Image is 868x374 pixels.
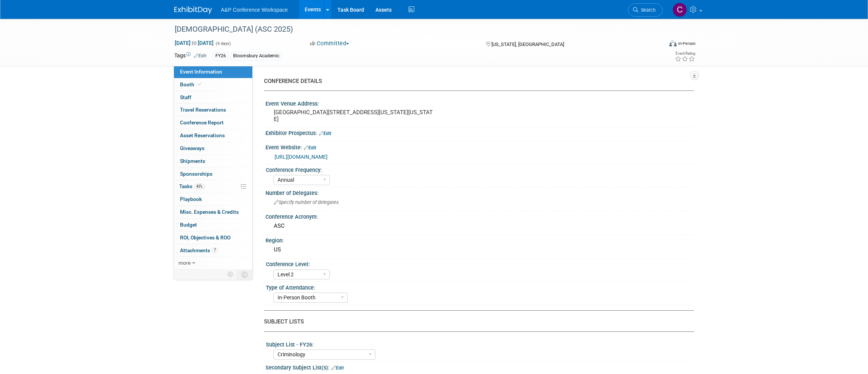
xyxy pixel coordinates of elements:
span: Sponsorships [180,171,212,177]
span: A&P Conference Workspace [221,7,288,13]
span: 7 [212,247,218,253]
a: Edit [331,365,344,371]
div: Event Venue Address: [265,98,694,107]
a: Edit [319,131,331,136]
div: [DEMOGRAPHIC_DATA] (ASC 2025) [172,23,651,36]
span: Giveaways [180,145,204,151]
a: Playbook [174,193,252,205]
div: Subject List - FY26: [266,339,691,348]
a: Asset Reservations [174,129,252,142]
div: CONFERENCE DETAILS [264,77,688,85]
span: to [191,40,198,46]
a: Shipments [174,155,252,167]
span: [DATE] [DATE] [174,40,214,46]
a: Search [628,3,663,17]
div: Exhibitor Prospectus: [265,127,694,137]
a: more [174,257,252,269]
a: ROI, Objectives & ROO [174,231,252,244]
span: Shipments [180,158,205,164]
span: ROI, Objectives & ROO [180,235,230,241]
span: Misc. Expenses & Credits [180,209,239,215]
a: Event Information [174,66,252,78]
span: Playbook [180,196,202,202]
div: Number of Delegates: [265,187,694,197]
div: Conference Level: [266,259,691,268]
a: Attachments7 [174,244,252,257]
div: Conference Frequency: [266,164,691,174]
a: Sponsorships [174,168,252,180]
div: In-Person [678,41,696,46]
i: Booth reservation complete [198,82,201,86]
span: Search [638,7,656,13]
img: Format-Inperson.png [669,40,677,46]
button: Committed [307,40,352,48]
div: US [271,244,688,256]
a: Tasks43% [174,180,252,193]
a: [URL][DOMAIN_NAME] [275,154,328,160]
span: Booth [180,81,203,87]
div: SUBJECT LISTS [264,318,688,326]
div: Type of Attendance: [266,282,691,291]
span: Staff [180,94,191,100]
pre: [GEOGRAPHIC_DATA][STREET_ADDRESS][US_STATE][US_STATE] [274,109,436,123]
div: Event Website: [265,142,694,152]
div: FY26 [213,52,228,60]
td: Toggle Event Tabs [237,270,252,279]
td: Personalize Event Tab Strip [224,270,237,279]
a: Misc. Expenses & Credits [174,206,252,218]
span: (4 days) [215,41,231,46]
a: Staff [174,91,252,104]
img: Christine Ritchlin [673,3,687,17]
a: Conference Report [174,116,252,129]
a: Budget [174,219,252,231]
a: Booth [174,78,252,91]
span: Specify number of delegates [274,199,339,205]
a: Edit [304,145,316,150]
span: more [178,260,191,266]
span: [US_STATE], [GEOGRAPHIC_DATA] [491,41,564,47]
span: Event Information [180,69,222,75]
span: 43% [194,184,204,189]
a: Travel Reservations [174,104,252,116]
div: ASC [271,220,688,232]
span: Tasks [179,183,204,189]
div: Region: [265,235,694,244]
span: Attachments [180,247,218,253]
div: Event Format [618,39,696,51]
div: Conference Acronym: [265,211,694,221]
div: Bloomsbury Academic [231,52,282,60]
span: Conference Report [180,120,224,126]
a: Edit [194,53,206,58]
div: Event Rating [675,52,695,55]
img: ExhibitDay [174,6,212,14]
span: Travel Reservations [180,107,226,113]
a: Giveaways [174,142,252,155]
span: Asset Reservations [180,132,225,138]
span: Budget [180,222,197,228]
td: Tags [174,52,206,60]
div: Secondary Subject List(s): [265,362,694,372]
